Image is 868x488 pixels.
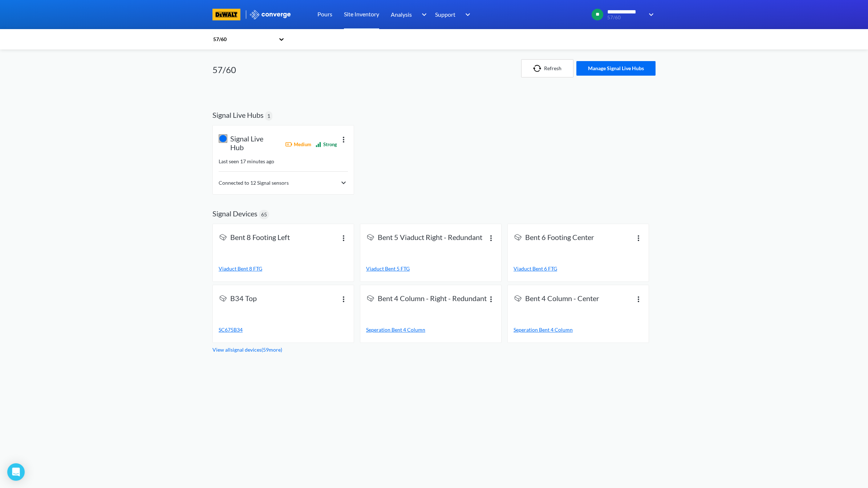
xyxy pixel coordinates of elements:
[514,327,573,333] span: Seperation Bent 4 Column
[514,265,643,273] a: Viaduct Bent 6 FTG
[366,294,375,303] img: signal-icon.svg
[230,294,257,304] span: B34 Top
[366,326,495,334] a: Seperation Bent 4 Column
[417,10,429,19] img: downArrow.svg
[219,158,274,164] span: Last seen 17 minutes ago
[212,111,264,119] h2: Signal Live Hubs
[378,294,487,304] span: Bent 4 Column - Right - Redundant
[644,10,656,19] img: downArrow.svg
[391,10,412,19] span: Analysis
[212,35,275,43] div: 57/60
[323,141,337,148] span: Strong
[212,9,240,20] img: branding logo
[521,59,573,77] button: Refresh
[212,209,257,218] h2: Signal Devices
[219,327,243,333] span: SC675B34
[339,233,348,242] img: more.svg
[514,294,522,303] img: signal-icon.svg
[514,233,522,241] img: signal-icon.svg
[249,10,291,19] img: logo_ewhite.svg
[514,326,643,334] a: Seperation Bent 4 Column
[461,10,472,19] img: downArrow.svg
[285,141,292,148] img: Battery medium
[634,295,643,303] img: more.svg
[267,112,270,120] span: 1
[378,233,482,243] span: Bent 5 Viaduct Right - Redundant
[339,135,348,144] img: more.svg
[219,134,227,143] img: live-hub.svg
[576,61,656,76] button: Manage Signal Live Hubs
[219,233,227,241] img: signal-icon.svg
[366,265,495,273] a: Viaduct Bent 5 FTG
[219,265,262,272] span: Viaduct Bent 8 FTG
[525,294,599,304] span: Bent 4 Column - Center
[212,9,249,20] a: branding logo
[366,265,410,272] span: Viaduct Bent 5 FTG
[435,10,455,19] span: Support
[366,327,425,333] span: Seperation Bent 4 Column
[212,347,282,353] a: View all signal devices ( 59 more)
[7,463,25,481] div: Open Intercom Messenger
[525,233,594,243] span: Bent 6 Footing Center
[230,233,290,243] span: Bent 8 Footing Left
[315,141,322,148] img: Network connectivity strong
[230,134,278,152] span: Signal Live Hub
[366,233,375,241] img: signal-icon.svg
[212,64,236,76] h1: 57/60
[339,179,348,187] img: chevron-right.svg
[219,294,227,303] img: signal-icon.svg
[219,265,348,273] a: Viaduct Bent 8 FTG
[219,179,289,187] span: Connected to 12 Signal sensors
[514,265,557,272] span: Viaduct Bent 6 FTG
[533,65,544,72] img: icon-refresh.svg
[607,15,644,20] span: 57/60
[339,295,348,303] img: more.svg
[294,141,311,148] span: Medium
[487,233,495,242] img: more.svg
[634,233,643,242] img: more.svg
[219,326,348,334] a: SC675B34
[487,295,495,303] img: more.svg
[261,211,267,219] span: 65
